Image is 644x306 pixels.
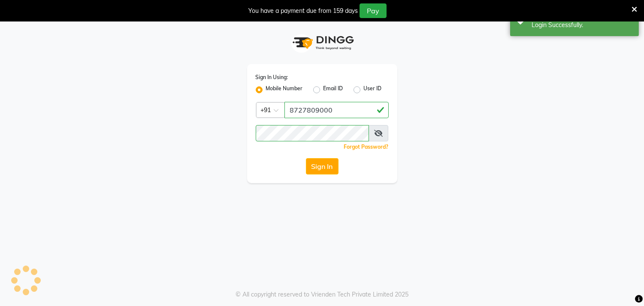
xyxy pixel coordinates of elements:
div: You have a payment due from 159 days [248,6,358,15]
label: Sign In Using: [256,73,288,81]
label: Mobile Number [266,85,303,95]
button: Pay [360,3,387,18]
div: Login Successfully. [532,21,632,30]
input: Username [256,125,369,141]
img: logo1.svg [288,30,357,55]
input: Username [284,102,389,118]
button: Sign In [306,158,339,174]
a: Forgot Password? [344,144,389,150]
label: User ID [364,85,382,95]
label: Email ID [324,85,343,95]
